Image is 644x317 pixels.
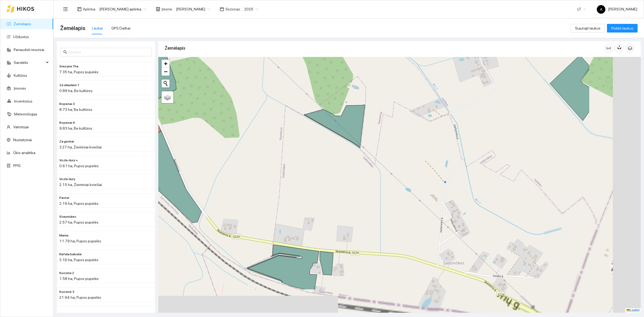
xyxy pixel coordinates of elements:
[600,5,602,14] span: A
[162,60,170,68] a: Zoom in
[77,7,82,11] span: layout
[597,7,637,11] span: [PERSON_NAME]
[59,201,98,206] span: 2.19 ha, Pupos pupelės
[571,26,605,30] a: Sujungti laukus
[13,138,32,142] a: Nustatymai
[59,271,74,276] span: Kuosine 2
[176,5,210,13] span: Jerzy Gvozdovič
[13,35,29,39] a: Užduotys
[607,26,638,30] a: Pridėti laukus
[13,125,29,129] a: Vartotojai
[59,64,78,69] span: Grazyna 7ha
[99,5,146,13] span: Jerzy Gvozdovicz aplinka
[59,183,102,187] span: 2.15 ha, Žieminiai kviečiai
[59,70,98,74] span: 7.35 ha, Pupos pupelės
[59,258,98,262] span: 3.16 ha, Pupos pupelės
[14,48,44,52] a: Panaudoti resursai
[59,101,75,107] span: Ropenai 3
[162,79,170,88] button: Initiate a new search
[83,6,96,12] span: Aplinka :
[59,145,102,149] span: 3.27 ha, Žieminiai kviečiai
[59,158,78,163] span: Vozle dury +
[59,195,69,201] span: Pavtel
[68,49,149,55] input: Paieška
[59,120,75,125] span: Ropenai 4
[605,46,613,50] span: column-width
[59,276,99,281] span: 1.58 ha, Pupos pupelės
[577,5,586,13] span: LT
[156,7,160,11] span: shop
[14,57,44,68] span: Sandėlis
[59,126,92,130] span: 9.83 ha, Be kultūros
[14,86,26,90] a: Įmonės
[92,25,103,31] div: Laukai
[59,164,99,168] span: 0.61 ha, Pupos pupelės
[14,112,37,116] a: Meteorologija
[59,233,68,238] span: Mania
[59,295,101,300] span: 21.94 ha, Pupos pupelės
[14,73,27,78] a: Kultūros
[225,6,241,12] span: Sezonas :
[607,24,638,32] button: Pridėti laukus
[63,50,67,54] span: search
[59,107,92,112] span: 8.73 ha, Be kultūros
[14,22,31,26] a: Žemėlapis
[59,83,79,88] span: Za skladam 1
[59,239,101,243] span: 11.79 ha, Pupos pupelės
[575,25,601,31] span: Sujungti laukus
[14,99,32,103] a: Inventorius
[571,24,605,32] button: Sujungti laukus
[63,7,68,12] span: menu-fold
[162,91,173,103] a: Layers
[59,220,98,224] span: 2.57 ha, Pupos pupelės
[162,6,173,12] span: Įmonė :
[165,41,604,56] div: Žemėlapis
[162,68,170,76] a: Zoom out
[60,24,85,32] span: Žemėlapis
[59,177,75,182] span: Vozle dury
[604,44,613,53] button: column-width
[13,163,21,168] a: PPIS
[164,68,167,75] span: −
[59,289,74,294] span: Kuosinė 3
[13,151,35,155] a: Ūkio analitika
[220,7,224,11] span: calendar
[611,25,633,31] span: Pridėti laukus
[59,214,76,219] span: Stauniskes
[244,5,258,13] span: 2025
[60,4,71,14] button: menu-fold
[59,252,82,257] span: Rafala babulia
[111,25,130,31] div: GPS Darbai
[59,89,93,93] span: 0.89 ha, Be kultūros
[59,139,74,144] span: Za geshai
[627,308,639,312] a: Leaflet
[164,60,167,67] span: +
